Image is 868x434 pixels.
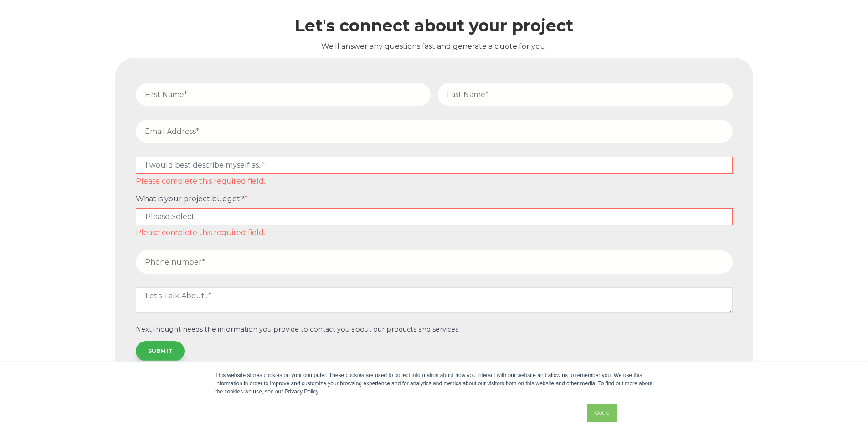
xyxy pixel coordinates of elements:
[136,83,431,106] input: First Name*
[136,341,185,361] input: SUBMIT
[115,16,753,35] h2: Let's connect about your project
[136,250,733,274] input: Phone number*
[136,326,733,333] p: NextThought needs the information you provide to contact you about our products and services.
[136,229,733,237] label: Please complete this required field.
[136,177,733,185] label: Please complete this required field.
[216,371,653,396] div: This website stores cookies on your computer. These cookies are used to collect information about...
[115,41,753,52] p: We'll answer any questions fast and generate a quote for you.
[136,194,244,203] span: What is your project budget?
[587,404,617,422] a: Got it.
[136,120,733,143] input: Email Address*
[438,83,733,106] input: Last Name*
